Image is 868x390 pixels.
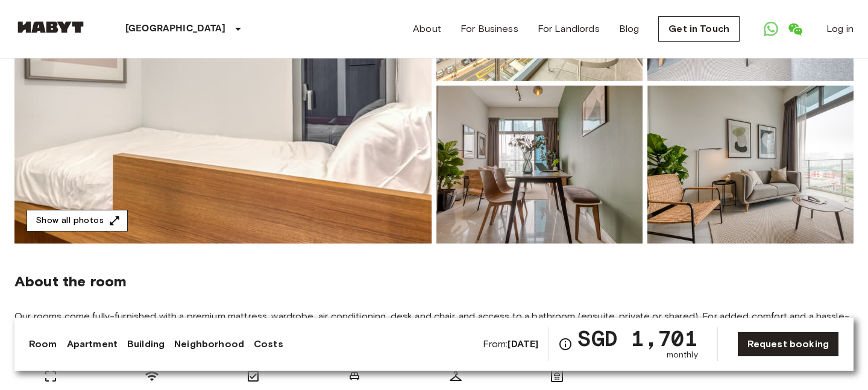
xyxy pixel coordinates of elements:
[127,337,165,351] a: Building
[483,338,539,351] span: From:
[14,310,854,350] span: Our rooms come fully-furnished with a premium mattress, wardrobe, air conditioning, desk and chai...
[658,16,740,42] a: Get in Touch
[14,272,854,291] span: About the room
[667,349,698,361] span: monthly
[647,86,854,244] img: Picture of unit SG-01-116-001-03
[619,22,640,36] a: Blog
[461,22,518,36] a: For Business
[413,22,441,36] a: About
[254,337,283,351] a: Costs
[29,337,57,351] a: Room
[759,17,783,41] a: Open WhatsApp
[508,338,538,350] b: [DATE]
[67,337,118,351] a: Apartment
[577,327,697,349] span: SGD 1,701
[174,337,244,351] a: Neighborhood
[27,210,128,232] button: Show all photos
[737,332,839,357] a: Request booking
[436,86,643,244] img: Picture of unit SG-01-116-001-03
[783,17,807,41] a: Open WeChat
[538,22,600,36] a: For Landlords
[826,22,854,36] a: Log in
[125,22,226,36] p: [GEOGRAPHIC_DATA]
[14,21,87,33] img: Habyt
[558,337,573,351] svg: Check cost overview for full price breakdown. Please note that discounts apply to new joiners onl...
